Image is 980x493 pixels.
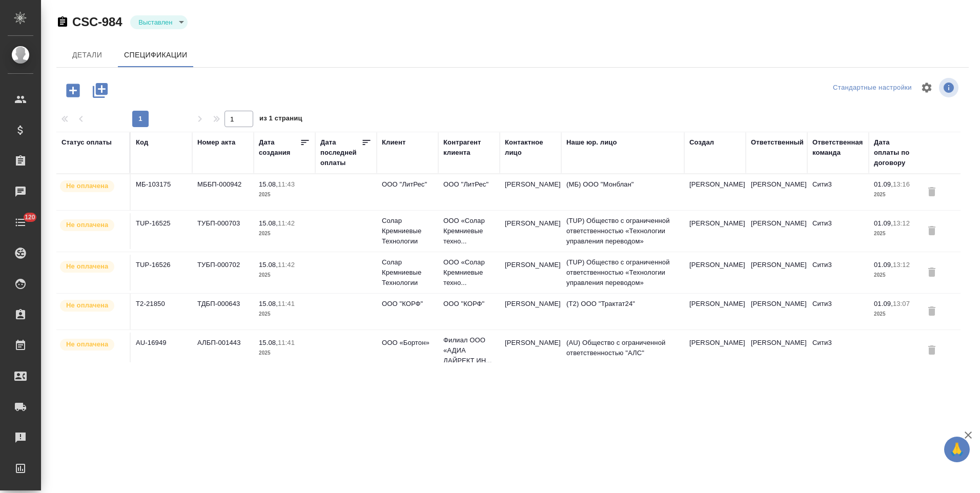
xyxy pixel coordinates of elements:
[259,137,300,158] div: Дата создания
[561,211,684,252] td: (TUP) Общество с ограниченной ответственностью «Технологии управления переводом»
[874,219,893,227] p: 01.09,
[830,80,914,96] div: split button
[63,49,112,61] span: Детали
[382,299,433,309] p: ООО "КОРФ"
[874,190,925,200] p: 2025
[66,220,108,230] p: Не оплачена
[874,180,893,188] p: 01.09,
[192,333,254,368] td: АЛБП-001443
[561,252,684,293] td: (TUP) Общество с ограниченной ответственностью «Технологии управления переводом»
[443,179,495,190] p: ООО "ЛитРес"
[684,333,746,368] td: [PERSON_NAME]
[746,213,807,249] td: [PERSON_NAME]
[561,174,684,210] td: (МБ) ООО "Монблан"
[382,216,433,246] p: Солар Кремниевые Технологии
[18,212,42,222] span: 120
[746,255,807,291] td: [PERSON_NAME]
[320,137,361,168] div: Дата последней оплаты
[914,75,939,100] span: Настроить таблицу
[259,229,310,239] p: 2025
[66,181,108,191] p: Не оплачена
[566,137,617,148] div: Наше юр. лицо
[131,333,192,368] td: AU-16949
[72,15,122,29] a: CSC-984
[500,294,561,330] td: [PERSON_NAME]
[893,300,910,307] p: 13:07
[66,300,108,311] p: Не оплачена
[192,213,254,249] td: ТУБП-000703
[278,180,295,188] p: 11:43
[944,437,970,462] button: 🙏
[197,137,235,148] div: Номер акта
[874,309,925,319] p: 2025
[500,213,561,249] td: [PERSON_NAME]
[259,112,302,127] span: из 1 страниц
[259,180,278,188] p: 15.08,
[192,255,254,291] td: ТУБП-000702
[259,309,310,319] p: 2025
[85,75,115,106] button: Добавить существующую
[874,137,915,168] div: Дата оплаты по договору
[684,213,746,249] td: [PERSON_NAME]
[500,174,561,210] td: [PERSON_NAME]
[443,137,495,158] div: Контрагент клиента
[135,18,175,27] button: Выставлен
[684,255,746,291] td: [PERSON_NAME]
[278,261,295,269] p: 11:42
[443,257,495,288] p: ООО «Солар Кремниевые техно...
[948,439,966,460] span: 🙏
[874,261,893,269] p: 01.09,
[746,333,807,368] td: [PERSON_NAME]
[807,255,869,291] td: Сити3
[3,210,38,235] a: 120
[812,137,864,158] div: Ответственная команда
[278,300,295,307] p: 11:41
[259,339,278,346] p: 15.08,
[746,174,807,210] td: [PERSON_NAME]
[893,219,910,227] p: 13:12
[131,213,192,249] td: TUP-16525
[136,137,148,148] div: Код
[382,137,405,148] div: Клиент
[259,270,310,280] p: 2025
[131,255,192,291] td: TUP-16526
[259,300,278,307] p: 15.08,
[807,174,869,210] td: Сити3
[131,174,192,210] td: МБ-103175
[500,333,561,368] td: [PERSON_NAME]
[561,294,684,330] td: (Т2) ООО "Трактат24"
[382,338,433,348] p: ООО «Бортон»
[192,174,254,210] td: МББП-000942
[124,49,187,61] span: Спецификации
[684,174,746,210] td: [PERSON_NAME]
[500,255,561,291] td: [PERSON_NAME]
[278,339,295,346] p: 11:41
[259,219,278,227] p: 15.08,
[130,15,188,29] div: Выставлен
[505,137,556,158] div: Контактное лицо
[874,270,925,280] p: 2025
[443,299,495,309] p: ООО "КОРФ"
[259,190,310,200] p: 2025
[382,179,433,190] p: ООО "ЛитРес"
[874,229,925,239] p: 2025
[259,261,278,269] p: 15.08,
[59,75,87,106] button: Создать новые спецификации
[684,294,746,330] td: [PERSON_NAME]
[807,294,869,330] td: Сити3
[56,16,69,28] button: Скопировать ссылку
[62,137,112,148] div: Статус оплаты
[192,294,254,330] td: ТДБП-000643
[939,78,961,97] span: Посмотреть информацию
[259,348,310,358] p: 2025
[443,216,495,246] p: ООО «Солар Кремниевые техно...
[689,137,714,148] div: Создал
[66,339,108,350] p: Не оплачена
[561,333,684,368] td: (AU) Общество с ограниченной ответственностью "АЛС"
[874,300,893,307] p: 01.09,
[382,257,433,288] p: Солар Кремниевые Технологии
[893,261,910,269] p: 13:12
[807,333,869,368] td: Сити3
[443,335,495,366] p: Филиал ООО «АДИА ДАЙРЕКТ ИН...
[751,137,804,148] div: Ответственный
